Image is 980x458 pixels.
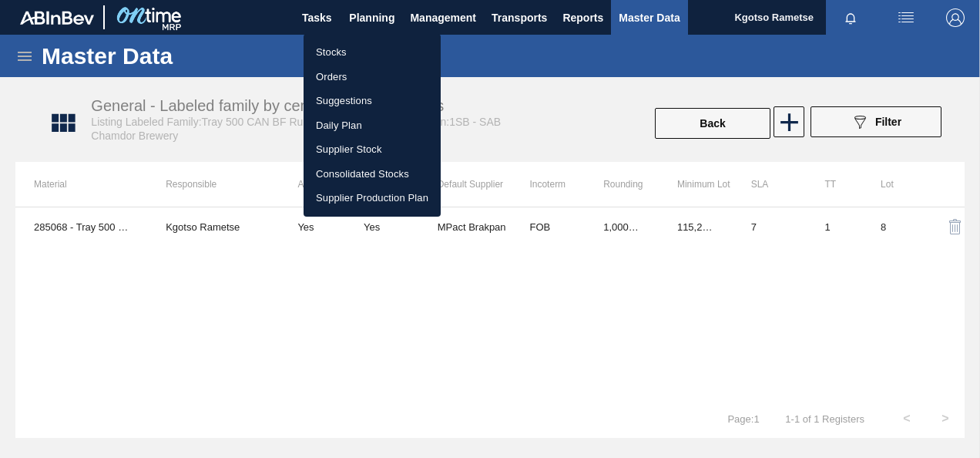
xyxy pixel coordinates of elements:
[304,186,441,210] a: Supplier Production Plan
[304,113,441,138] a: Daily Plan
[304,40,441,65] a: Stocks
[304,162,441,187] a: Consolidated Stocks
[304,65,441,89] a: Orders
[304,137,441,162] a: Supplier Stock
[304,89,441,113] a: Suggestions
